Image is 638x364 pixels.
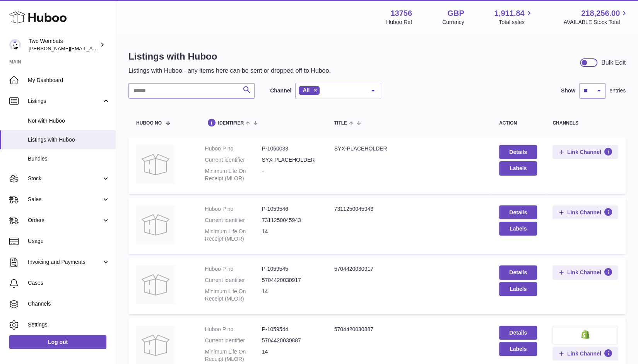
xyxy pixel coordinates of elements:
[334,121,347,126] span: title
[561,87,575,94] label: Show
[205,288,262,302] dt: Minimum Life On Receipt (MLOR)
[262,348,319,363] dd: 14
[499,222,537,236] button: Labels
[262,326,319,333] dd: P-1059544
[136,145,175,184] img: SYX-PLACEHOLDER
[563,8,629,26] a: 218,256.00 AVAILABLE Stock Total
[28,77,110,84] span: My Dashboard
[262,288,319,302] dd: 14
[262,205,319,213] dd: P-1059546
[552,205,618,219] button: Link Channel
[334,265,484,273] div: 5704420030917
[262,277,319,284] dd: 5704420030917
[28,258,102,266] span: Invoicing and Payments
[28,238,110,245] span: Usage
[205,167,262,182] dt: Minimum Life On Receipt (MLOR)
[29,45,197,51] span: [PERSON_NAME][EMAIL_ADDRESS][PERSON_NAME][DOMAIN_NAME]
[205,156,262,164] dt: Current identifier
[28,97,102,105] span: Listings
[205,277,262,284] dt: Current identifier
[28,136,110,144] span: Listings with Huboo
[609,87,626,94] span: entries
[581,8,620,19] span: 218,256.00
[205,217,262,224] dt: Current identifier
[499,282,537,296] button: Labels
[28,279,110,287] span: Cases
[28,175,102,182] span: Stock
[334,326,484,333] div: 5704420030887
[567,350,601,357] span: Link Channel
[262,265,319,273] dd: P-1059545
[334,205,484,213] div: 7311250045943
[128,67,331,75] p: Listings with Huboo - any items here can be sent or dropped off to Huboo.
[136,205,175,244] img: 7311250045943
[499,342,537,356] button: Labels
[390,8,412,19] strong: 13756
[499,161,537,175] button: Labels
[128,50,331,63] h1: Listings with Huboo
[494,8,525,19] span: 1,911.84
[136,265,175,304] img: 5704420030917
[552,145,618,159] button: Link Channel
[205,337,262,344] dt: Current identifier
[552,265,618,279] button: Link Channel
[499,326,537,340] a: Details
[28,196,102,203] span: Sales
[205,145,262,152] dt: Huboo P no
[218,121,244,126] span: identifier
[205,265,262,273] dt: Huboo P no
[567,149,601,156] span: Link Channel
[262,217,319,224] dd: 7311250045943
[552,121,618,126] div: channels
[601,58,626,67] div: Bulk Edit
[29,38,98,52] div: Two Wombats
[494,8,534,26] a: 1,911.84 Total sales
[9,335,106,349] a: Log out
[28,117,110,125] span: Not with Huboo
[270,87,291,94] label: Channel
[262,167,319,182] dd: -
[205,348,262,363] dt: Minimum Life On Receipt (MLOR)
[581,330,589,339] img: shopify-small.png
[28,217,102,224] span: Orders
[303,87,310,93] span: All
[499,121,537,126] div: action
[262,337,319,344] dd: 5704420030887
[205,205,262,213] dt: Huboo P no
[552,347,618,361] button: Link Channel
[386,19,412,26] div: Huboo Ref
[499,19,533,26] span: Total sales
[499,265,537,279] a: Details
[442,19,464,26] div: Currency
[567,269,601,276] span: Link Channel
[28,155,110,162] span: Bundles
[262,145,319,152] dd: P-1060033
[499,145,537,159] a: Details
[499,205,537,219] a: Details
[262,228,319,243] dd: 14
[28,321,110,328] span: Settings
[205,326,262,333] dt: Huboo P no
[205,228,262,243] dt: Minimum Life On Receipt (MLOR)
[447,8,464,19] strong: GBP
[567,209,601,216] span: Link Channel
[563,19,629,26] span: AVAILABLE Stock Total
[9,39,21,51] img: adam.randall@twowombats.com
[136,121,162,126] span: Huboo no
[262,156,319,164] dd: SYX-PLACEHOLDER
[28,300,110,308] span: Channels
[334,145,484,152] div: SYX-PLACEHOLDER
